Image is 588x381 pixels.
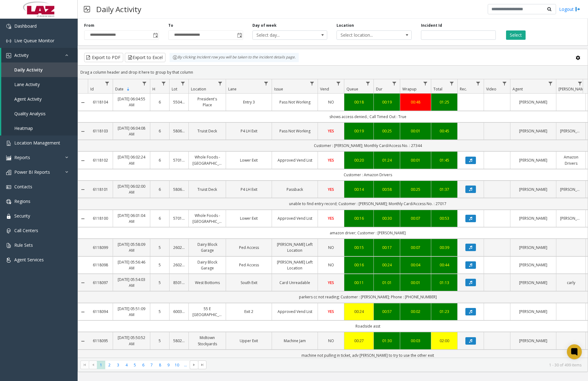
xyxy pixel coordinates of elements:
[328,216,334,221] span: YES
[276,215,314,221] a: Approved Vend List
[560,186,582,192] a: [PERSON_NAME]
[152,31,159,39] span: Toggle popup
[117,125,146,137] a: [DATE] 06:04:08 AM
[337,31,396,39] span: Select location...
[435,262,454,268] a: 00:44
[514,157,552,163] a: [PERSON_NAME]
[6,24,11,29] img: 'icon'
[192,335,222,347] a: Midtown Stockyards
[378,157,396,163] a: 01:24
[78,310,88,314] a: Collapse Details
[154,215,165,221] a: 6
[276,186,314,192] a: Passback
[348,128,370,134] div: 00:19
[6,214,11,219] img: 'icon'
[152,86,155,92] span: H
[435,186,454,192] a: 01:37
[14,38,54,44] span: Live Queue Monitor
[276,128,314,134] a: Pass Not Working
[328,309,334,314] span: YES
[376,86,382,92] span: Dur
[78,100,88,105] a: Collapse Details
[6,170,11,175] img: 'icon'
[546,79,555,88] a: Agent Filter Menu
[328,158,334,163] span: YES
[181,361,190,369] span: Page 11
[192,241,222,253] a: Dairy Block Garage
[92,99,109,105] a: 6118104
[14,227,38,233] span: Call Centers
[230,338,268,344] a: Upper Exit
[92,338,109,344] a: 6118095
[435,280,454,286] div: 01:13
[179,79,187,88] a: Lot Filter Menu
[378,215,396,221] a: 00:30
[105,361,114,369] span: Page 2
[378,245,396,250] div: 00:17
[322,128,340,134] a: YES
[328,262,334,268] span: NO
[364,79,372,88] a: Queue Filter Menu
[514,280,552,286] a: [PERSON_NAME]
[337,23,354,28] label: Location
[514,262,552,268] a: [PERSON_NAME]
[14,52,29,58] span: Activity
[435,157,454,163] div: 01:45
[14,125,33,131] span: Heatmap
[14,111,46,117] span: Quality Analysis
[230,99,268,105] a: Entry 3
[404,215,427,221] a: 00:07
[6,53,11,58] img: 'icon'
[348,215,370,221] div: 00:16
[78,129,88,134] a: Collapse Details
[435,245,454,250] a: 00:39
[139,361,147,369] span: Page 6
[435,99,454,105] a: 01:25
[192,306,222,318] a: 55 E [GEOGRAPHIC_DATA]
[192,186,222,192] a: Truist Deck
[92,245,109,250] a: 6118099
[78,187,88,192] a: Collapse Details
[14,198,30,204] span: Regions
[216,79,224,88] a: Location Filter Menu
[404,99,427,105] a: 00:48
[404,262,427,268] a: 00:04
[252,23,277,28] label: Day of week
[84,53,123,62] button: Export to PDF
[125,53,165,62] button: Export to Excel
[506,30,526,40] button: Select
[170,53,299,62] div: By clicking Incident row you will be taken to the incident details page.
[230,262,268,268] a: Ped Access
[154,157,165,163] a: 6
[390,79,399,88] a: Dur Filter Menu
[486,86,496,92] span: Video
[348,245,370,250] div: 00:15
[173,186,185,192] a: 580648
[513,86,523,92] span: Agent
[514,338,552,344] a: [PERSON_NAME]
[560,280,582,286] a: carly
[90,86,94,92] span: Id
[404,186,427,192] a: 00:25
[117,259,146,271] a: [DATE] 05:56:46 AM
[14,140,60,146] span: Location Management
[348,186,370,192] a: 00:14
[308,79,316,88] a: Issue Filter Menu
[117,306,146,318] a: [DATE] 05:51:09 AM
[348,280,370,286] div: 00:11
[14,23,37,29] span: Dashboard
[559,6,580,12] a: Logout
[378,338,396,344] a: 01:30
[404,280,427,286] a: 00:01
[154,245,165,250] a: 5
[435,128,454,134] div: 00:45
[276,309,314,314] a: Approved Vend List
[514,128,552,134] a: [PERSON_NAME]
[276,280,314,286] a: Card Unreadable
[322,215,340,221] a: YES
[191,86,206,92] span: Location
